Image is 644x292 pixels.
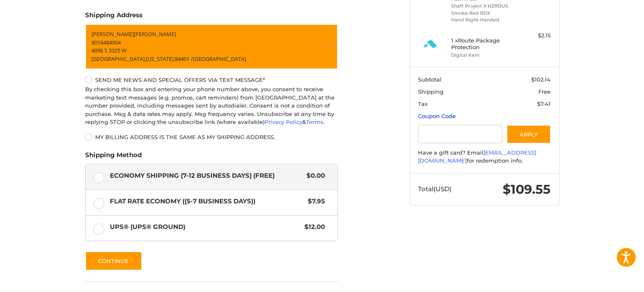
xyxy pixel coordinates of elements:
legend: Shipping Method [85,150,142,164]
span: $0.00 [303,171,325,181]
span: Shipping [418,88,444,95]
h4: 1 x Route Package Protection [451,37,515,51]
span: UPS® (UPS® Ground) [110,222,301,232]
a: Coupon Code [418,113,456,119]
div: Have a gift card? Email for redemption info. [418,149,551,165]
button: Apply [506,125,551,144]
span: Subtotal [418,76,441,83]
span: $12.00 [301,222,325,232]
div: By checking this box and entering your phone number above, you consent to receive marketing text ... [85,85,338,126]
span: $109.55 [503,182,551,197]
span: [GEOGRAPHIC_DATA], [91,55,146,62]
span: 8016484904 [91,38,121,46]
a: Enter or select a different address [85,24,338,69]
input: Gift Certificate or Coupon Code [418,125,502,144]
li: Shaft Project X HZRDUS Smoke Red RDX [451,3,515,16]
span: [GEOGRAPHIC_DATA] [193,55,246,62]
span: 4096 S 3325 W [91,47,127,54]
span: [US_STATE], [146,55,175,62]
span: Flat Rate Economy ((5-7 Business Days)) [110,197,304,206]
a: Terms [306,118,323,125]
button: Continue [85,251,142,271]
span: Tax [418,100,428,107]
span: $7.95 [304,197,325,206]
span: 84401 / [175,55,193,62]
label: My billing address is the same as my shipping address. [85,134,338,140]
a: Privacy Policy [265,118,302,125]
span: [PERSON_NAME] [134,30,176,38]
span: Economy Shipping (7-12 Business Days) (Free) [110,171,303,181]
span: $102.14 [531,76,551,83]
span: [PERSON_NAME] [91,30,134,38]
legend: Shipping Address [85,11,143,24]
li: Digital Item [451,52,515,59]
div: $2.15 [517,32,551,40]
span: Free [538,88,551,95]
span: $7.41 [537,100,551,107]
li: Hand Right-Handed [451,16,515,24]
label: Send me news and special offers via text message* [85,76,338,83]
span: Total (USD) [418,185,452,193]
